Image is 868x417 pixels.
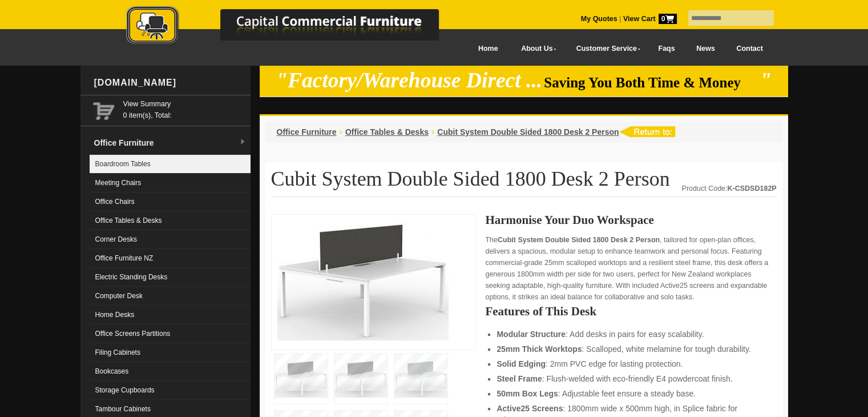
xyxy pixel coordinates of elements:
[95,6,494,47] img: Capital Commercial Furniture Logo
[485,234,776,303] p: The , tailored for open-plan offices, delivers a spacious, modular setup to enhance teamwork and ...
[90,155,251,174] a: Boardroom Tables
[123,98,246,119] span: 0 item(s), Total:
[90,306,251,324] a: Home Desks
[496,373,765,384] li: : Flush-welded with eco-friendly E4 powdercoat finish.
[90,287,251,306] a: Computer Desk
[271,168,777,197] h1: Cubit System Double Sided 1800 Desk 2 Person
[90,174,251,193] a: Meeting Chairs
[90,230,251,249] a: Corner Desks
[90,381,251,400] a: Storage Cupboards
[508,36,563,62] a: About Us
[496,388,765,399] li: : Adjustable feet ensure a steady base.
[496,404,563,413] strong: Active25 Screens
[498,236,660,244] strong: Cubit System Double Sided 1800 Desk 2 Person
[544,75,758,90] span: Saving You Both Time & Money
[685,36,725,62] a: News
[496,330,566,339] strong: Modular Structure
[90,324,251,343] a: Office Screens Partitions
[95,6,494,51] a: Capital Commercial Furniture Logo
[340,126,342,138] li: ›
[581,15,617,23] a: My Quotes
[496,328,765,340] li: : Add desks in pairs for easy scalability.
[90,343,251,362] a: Filing Cabinets
[276,69,542,92] em: "Factory/Warehouse Direct ...
[437,127,619,137] a: Cubit System Double Sided 1800 Desk 2 Person
[90,249,251,268] a: Office Furniture NZ
[496,358,765,370] li: : 2mm PVC edge for lasting protection.
[681,183,776,194] div: Product Code:
[623,15,677,23] strong: View Cart
[727,185,776,193] strong: K-CSDSD182P
[725,36,773,62] a: Contact
[90,362,251,381] a: Bookcases
[90,211,251,230] a: Office Tables & Desks
[496,344,582,354] strong: 25mm Thick Worktops
[619,126,675,137] img: return to
[345,127,429,137] a: Office Tables & Desks
[621,15,676,23] a: View Cart0
[277,220,449,340] img: Cubit System Double Sided 1800 Desk 2 Person
[90,131,251,155] a: Office Furnituredropdown
[648,36,686,62] a: Faqs
[496,389,558,398] strong: 50mm Box Legs
[659,14,677,24] span: 0
[123,98,246,110] a: View Summary
[760,69,772,92] em: "
[563,36,647,62] a: Customer Service
[277,127,337,137] a: Office Furniture
[485,306,776,317] h2: Features of This Desk
[90,193,251,211] a: Office Chairs
[90,66,251,100] div: [DOMAIN_NAME]
[496,343,765,355] li: : Scalloped, white melamine for tough durability.
[496,374,542,383] strong: Steel Frame
[496,359,546,368] strong: Solid Edging
[431,126,434,138] li: ›
[239,139,246,146] img: dropdown
[90,268,251,287] a: Electric Standing Desks
[485,214,776,226] h2: Harmonise Your Duo Workspace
